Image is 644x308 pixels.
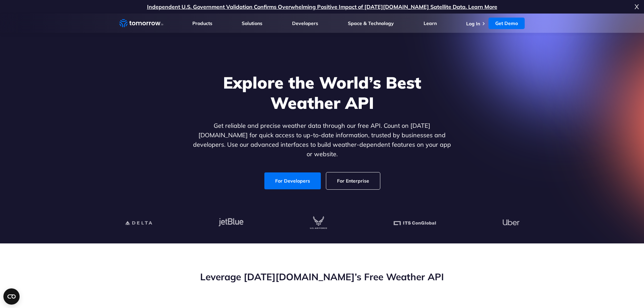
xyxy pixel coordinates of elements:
a: For Developers [264,172,321,189]
a: Products [192,20,212,26]
a: For Enterprise [326,172,380,189]
a: Get Demo [488,18,525,29]
h2: Leverage [DATE][DOMAIN_NAME]’s Free Weather API [119,270,525,283]
a: Solutions [242,20,262,26]
a: Home link [119,18,163,28]
a: Developers [292,20,318,26]
button: Open CMP widget [3,288,20,305]
a: Independent U.S. Government Validation Confirms Overwhelming Positive Impact of [DATE][DOMAIN_NAM... [147,3,497,10]
a: Space & Technology [348,20,394,26]
a: Learn [424,20,437,26]
p: Get reliable and precise weather data through our free API. Count on [DATE][DOMAIN_NAME] for quic... [192,121,453,159]
a: Log In [466,21,480,27]
h1: Explore the World’s Best Weather API [192,72,453,113]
